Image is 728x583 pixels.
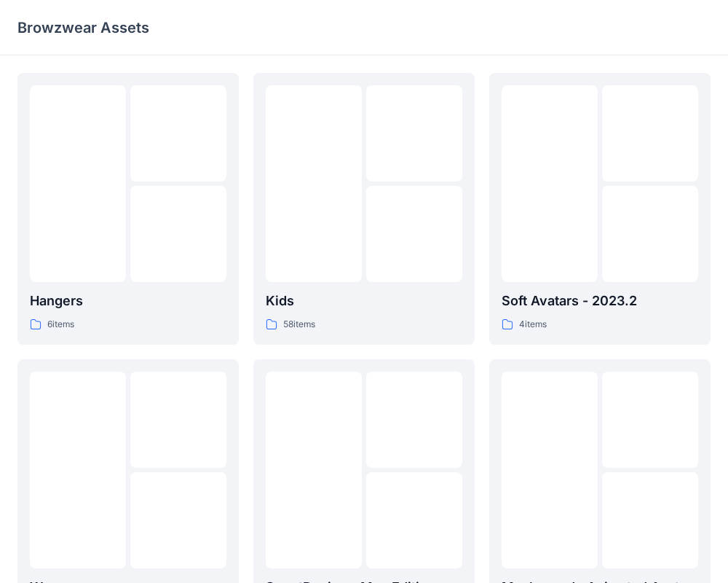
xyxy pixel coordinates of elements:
p: 4 items [519,317,547,332]
a: Soft Avatars - 2023.24items [489,73,711,345]
a: Kids58items [253,73,475,345]
p: Hangers [30,291,226,311]
p: Soft Avatars - 2023.2 [502,291,698,311]
p: Browzwear Assets [17,17,149,38]
a: Hangers6items [17,73,239,345]
p: 58 items [283,317,315,332]
p: 6 items [47,317,74,332]
p: Kids [266,291,462,311]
